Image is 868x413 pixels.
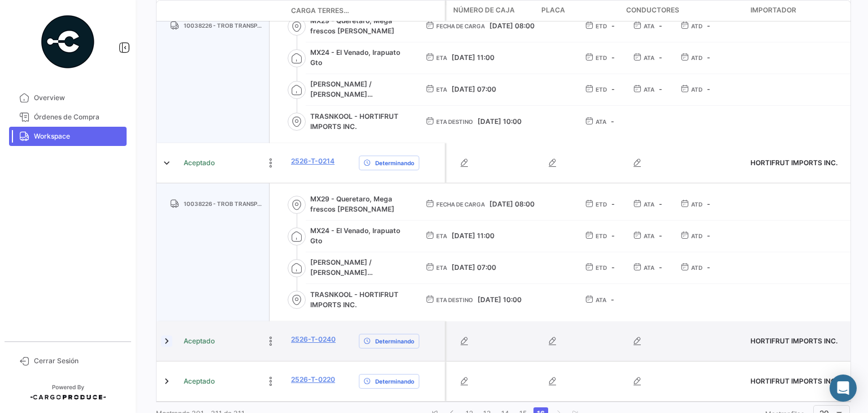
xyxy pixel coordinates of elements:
[750,337,837,345] span: HORTIFRUT IMPORTS INC.
[659,200,662,208] span: -
[436,263,447,272] span: ETA
[436,295,473,304] span: ETA Destino
[691,53,702,62] span: ATD
[310,226,407,246] span: MX24 - El Venado, Irapuato Gto
[436,85,447,94] span: ETA
[830,375,857,402] div: Abrir Intercom Messenger
[691,21,702,31] span: ATD
[310,79,407,100] span: [PERSON_NAME] / [PERSON_NAME] [PERSON_NAME]
[644,85,654,94] span: ATA
[659,231,662,240] span: -
[611,21,615,30] span: -
[184,336,215,346] span: Aceptado
[707,263,710,272] span: -
[291,334,336,345] a: 2526-T-0240
[452,263,496,272] span: [DATE] 07:00
[40,14,96,70] img: powered-by.png
[310,257,407,278] span: [PERSON_NAME] / [PERSON_NAME] [PERSON_NAME]
[750,5,796,15] span: Importador
[691,200,702,209] span: ATD
[9,107,127,127] a: Órdenes de Compra
[707,85,710,93] span: -
[34,356,122,366] span: Cerrar Sesión
[446,1,537,21] datatable-header-cell: Número de Caja
[310,111,407,132] span: TRASNKOOL - HORTIFRUT IMPORTS INC.
[436,53,447,62] span: ETA
[644,200,654,209] span: ATA
[478,295,522,304] span: [DATE] 10:00
[659,263,662,272] span: -
[161,335,172,347] a: Expand/Collapse Row
[291,375,335,385] a: 2526-T-0220
[436,231,447,240] span: ETA
[691,263,702,272] span: ATD
[436,21,485,31] span: Fecha de carga
[707,200,710,208] span: -
[691,85,702,94] span: ATD
[452,231,494,240] span: [DATE] 11:00
[611,117,614,126] span: -
[489,200,535,208] span: [DATE] 08:00
[34,112,122,122] span: Órdenes de Compra
[375,337,414,346] span: Determinando
[691,231,702,240] span: ATD
[750,377,837,385] span: HORTIFRUT IMPORTS INC.
[184,21,264,30] span: 10038226 - TROB TRANSPORTES SA DE CV
[34,131,122,141] span: Workspace
[707,231,710,240] span: -
[611,263,615,272] span: -
[707,21,710,30] span: -
[644,21,654,31] span: ATA
[596,263,607,272] span: ETD
[436,117,473,126] span: ETA Destino
[34,93,122,103] span: Overview
[707,53,710,62] span: -
[611,200,615,208] span: -
[596,53,607,62] span: ETD
[452,85,496,93] span: [DATE] 07:00
[659,53,662,62] span: -
[375,158,414,167] span: Determinando
[626,5,679,15] span: Conductores
[750,158,837,167] span: HORTIFRUT IMPORTS INC.
[9,127,127,146] a: Workspace
[478,117,522,126] span: [DATE] 10:00
[622,1,746,21] datatable-header-cell: Conductores
[489,21,535,30] span: [DATE] 08:00
[659,85,662,93] span: -
[310,194,407,214] span: MX29 - Queretaro, Mega frescos [PERSON_NAME]
[161,157,172,169] a: Expand/Collapse Row
[644,263,654,272] span: ATA
[596,200,607,209] span: ETD
[453,5,515,15] span: Número de Caja
[611,85,615,93] span: -
[541,5,565,15] span: Placa
[291,156,335,166] a: 2526-T-0214
[659,21,662,30] span: -
[644,231,654,240] span: ATA
[596,117,606,126] span: ATA
[596,85,607,94] span: ETD
[436,200,485,209] span: Fecha de carga
[596,21,607,31] span: ETD
[611,295,614,304] span: -
[452,53,494,62] span: [DATE] 11:00
[596,295,606,304] span: ATA
[184,199,264,208] span: 10038226 - TROB TRANSPORTES SA DE CV
[310,16,407,36] span: MX29 - Queretaro, Mega frescos [PERSON_NAME]
[161,376,172,387] a: Expand/Collapse Row
[537,1,622,21] datatable-header-cell: Placa
[287,1,354,20] datatable-header-cell: Carga Terrestre #
[184,158,215,168] span: Aceptado
[184,376,215,386] span: Aceptado
[375,377,414,386] span: Determinando
[9,88,127,107] a: Overview
[746,1,848,21] datatable-header-cell: Importador
[611,231,615,240] span: -
[596,231,607,240] span: ETD
[291,6,350,16] span: Carga Terrestre #
[310,290,407,310] span: TRASNKOOL - HORTIFRUT IMPORTS INC.
[310,48,407,68] span: MX24 - El Venado, Irapuato Gto
[354,6,445,15] datatable-header-cell: Delay Status
[611,53,615,62] span: -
